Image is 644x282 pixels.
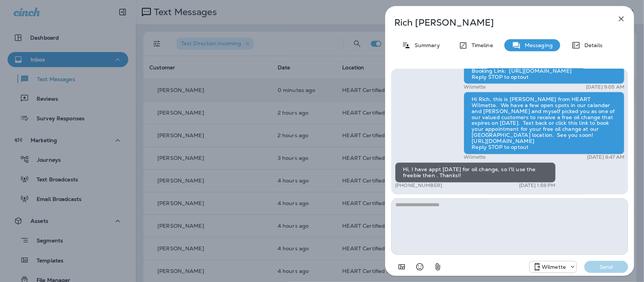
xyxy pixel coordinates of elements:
button: Add in a premade template [394,259,409,274]
p: Summary [411,42,440,48]
p: [PHONE_NUMBER] [395,183,442,189]
div: Hi Rich, this is [PERSON_NAME] from HEART Wilmette. We have a few open spots in our calendar and ... [464,92,624,155]
button: Select an emoji [412,259,427,274]
p: Details [581,42,603,48]
p: Rich [PERSON_NAME] [394,17,600,28]
p: Timeline [468,42,493,48]
div: +1 (847) 865-9557 [530,262,576,271]
div: Hi, I have appt [DATE] for oil change, so I'll use the freebie then . Thanks!! [395,162,556,183]
p: Wilmette [464,155,486,161]
p: Messaging [521,42,553,48]
p: Wilmette [464,84,486,90]
p: [DATE] 8:47 AM [587,155,624,161]
p: Wilmette [542,264,566,270]
p: [DATE] 9:05 AM [586,84,624,90]
p: [DATE] 1:58 PM [519,183,556,189]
